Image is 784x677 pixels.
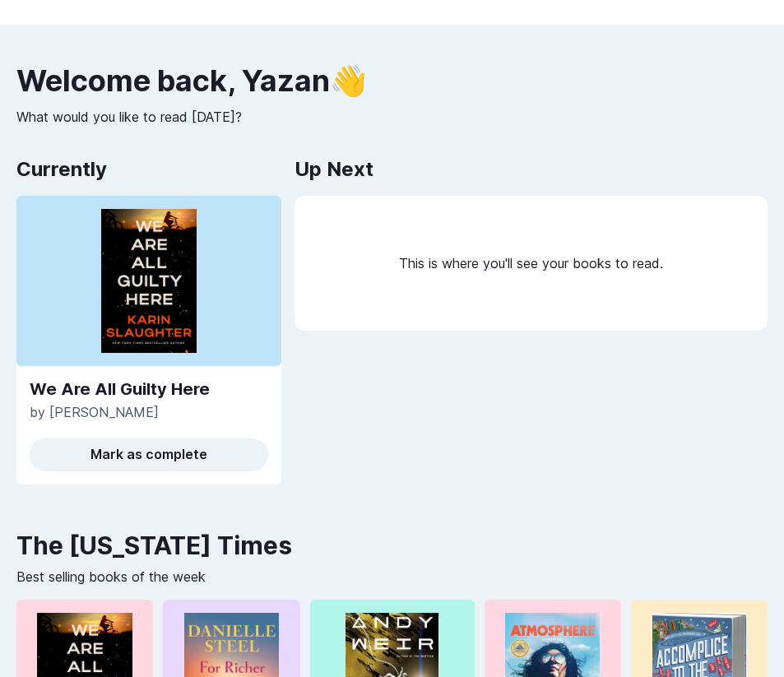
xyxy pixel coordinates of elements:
[16,567,768,587] p: Best selling books of the week
[16,153,281,186] h2: Currently
[295,153,373,186] h2: Up Next
[101,209,197,353] img: Woman paying for a purchase
[16,107,768,127] p: What would you like to read [DATE]?
[30,379,268,399] a: We Are All Guilty Here
[16,531,768,560] h2: The [US_STATE] Times
[16,64,768,97] h2: Welcome back , Yazan 👋
[295,196,768,332] div: This is where you'll see your books to read.
[30,438,268,471] button: Mark as complete
[30,402,268,422] p: by
[49,404,159,420] span: [PERSON_NAME]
